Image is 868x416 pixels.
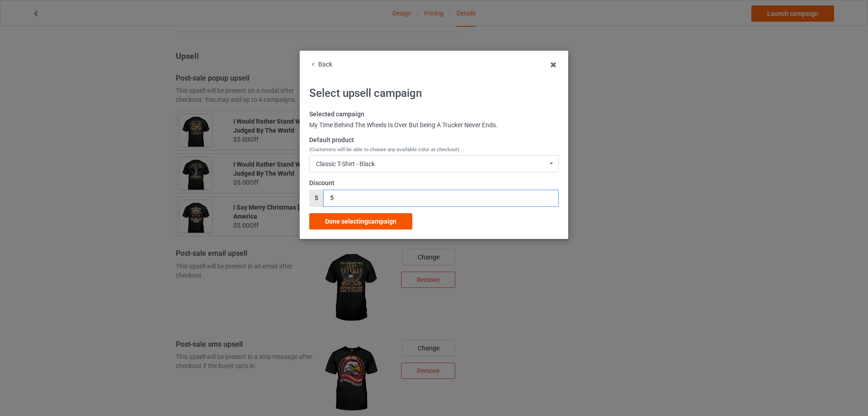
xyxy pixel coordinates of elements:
label: Default product [309,136,559,153]
div: Back [309,60,559,69]
div: $ [309,190,323,207]
h2: Select upsell campaign [309,86,559,100]
div: My Time Behind The Wheels Is Over But being A Trucker Never Ends. [309,121,559,130]
label: Selected campaign [309,110,559,119]
label: Discount [309,179,559,188]
span: (Customers will be able to choose any available color at checkout) [309,147,459,153]
span: Done selecting campaign [325,218,396,225]
div: Classic T-Shirt - Black [316,161,375,167]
